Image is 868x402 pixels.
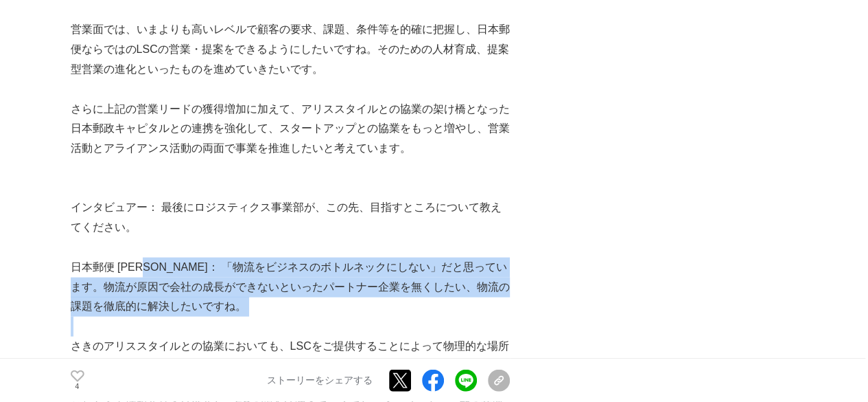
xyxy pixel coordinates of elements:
[267,375,373,387] p: ストーリーをシェアする
[71,258,510,317] p: 日本郵便 [PERSON_NAME]： 「物流をビジネスのボトルネックにしない」だと思っています。物流が原因で会社の成長ができないといったパートナー企業を無くしたい、物流の課題を徹底的に解決した...
[71,198,510,238] p: インタビュアー： 最後にロジスティクス事業部が、この先、目指すところについて教えてください。
[71,100,510,159] p: さらに上記の営業リードの獲得増加に加えて、アリススタイルとの協業の架け橋となった日本郵政キャピタルとの連携を強化して、スタートアップとの協業をもっと増やし、営業活動とアライアンス活動の両面で事業...
[71,337,510,377] p: さきのアリススタイルとの協業においても、LSCをご提供することによって物理的な場所の確保から物流オペレーション全体の支援をさせていただきました。
[71,20,510,79] p: 営業面では、いまよりも高いレベルで顧客の要求、課題、条件等を的確に把握し、日本郵便ならではのLSCの営業・提案をできるようにしたいですね。そのための人材育成、提案型営業の進化といったものを進めて...
[71,383,84,390] p: 4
